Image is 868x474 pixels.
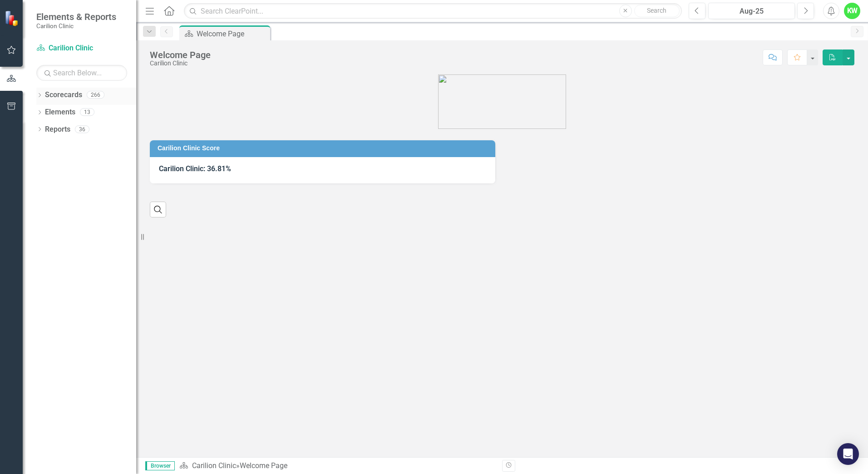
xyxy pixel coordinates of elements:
[150,60,211,67] div: Carilion Clinic
[634,5,680,17] button: Search
[150,50,211,60] div: Welcome Page
[179,461,495,471] div: »
[36,65,127,81] input: Search Below...
[438,74,566,129] img: carilion%20clinic%20logo%202.0.png
[87,91,104,99] div: 266
[844,3,860,19] button: KW
[45,124,70,135] a: Reports
[708,3,795,19] button: Aug-25
[711,6,792,17] div: Aug-25
[5,10,20,26] img: ClearPoint Strategy
[145,461,175,470] span: Browser
[192,461,236,470] a: Carilion Clinic
[159,164,231,173] span: Carilion Clinic: 36.81%
[837,443,859,465] div: Open Intercom Messenger
[80,109,94,116] div: 13
[45,90,82,100] a: Scorecards
[197,28,268,39] div: Welcome Page
[36,11,116,22] span: Elements & Reports
[36,22,116,30] small: Carilion Clinic
[184,3,682,19] input: Search ClearPoint...
[158,145,491,152] h3: Carilion Clinic Score
[75,125,89,133] div: 36
[240,461,287,470] div: Welcome Page
[36,43,127,54] a: Carilion Clinic
[45,107,75,118] a: Elements
[647,7,666,14] span: Search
